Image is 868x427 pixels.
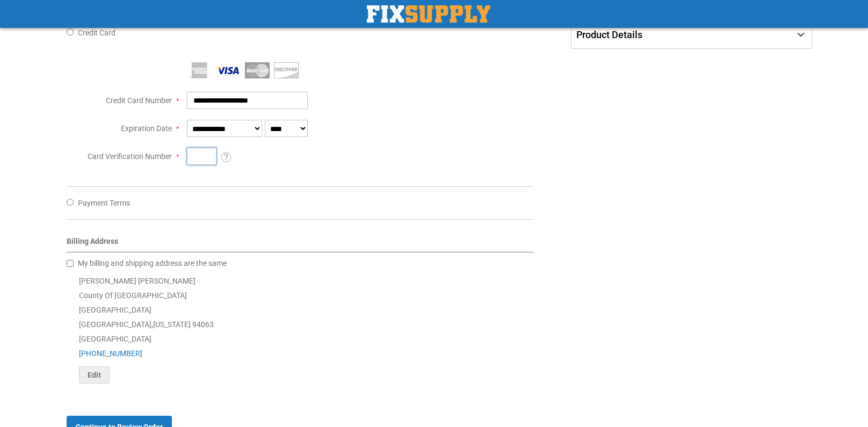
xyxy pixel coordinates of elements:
[216,62,241,78] img: Visa
[367,5,490,23] a: store logo
[79,366,110,383] button: Edit
[106,96,172,105] span: Credit Card Number
[88,371,101,379] span: Edit
[274,62,299,78] img: Discover
[67,274,533,383] div: [PERSON_NAME] [PERSON_NAME] County Of [GEOGRAPHIC_DATA] [GEOGRAPHIC_DATA] [GEOGRAPHIC_DATA] , 940...
[88,152,172,161] span: Card Verification Number
[153,320,191,329] span: [US_STATE]
[78,199,130,207] span: Payment Terms
[187,62,212,78] img: American Express
[78,259,227,267] span: My billing and shipping address are the same
[79,349,142,358] a: [PHONE_NUMBER]
[67,236,533,252] div: Billing Address
[367,5,490,23] img: Fix Industrial Supply
[576,29,642,40] span: Product Details
[245,62,270,78] img: MasterCard
[78,28,115,37] span: Credit Card
[121,124,172,133] span: Expiration Date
